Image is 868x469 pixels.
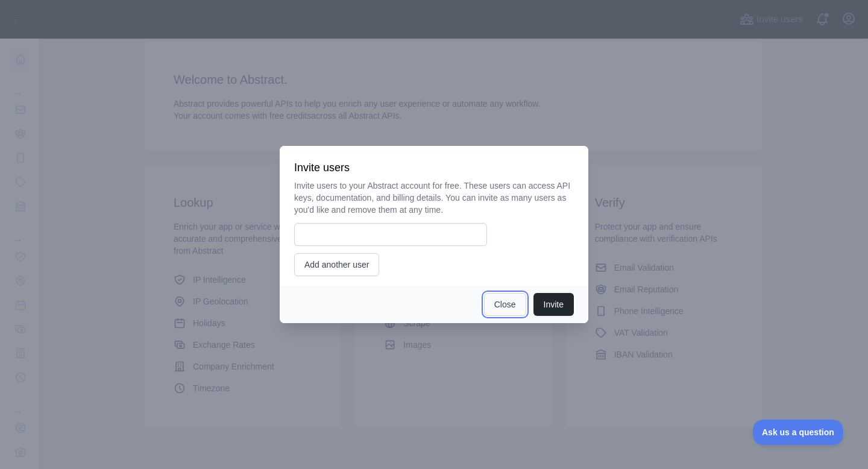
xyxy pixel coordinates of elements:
p: Invite users to your Abstract account for free. These users can access API keys, documentation, a... [294,180,574,216]
button: Add another user [294,253,379,276]
button: Close [484,293,526,316]
h3: Invite users [294,160,574,175]
iframe: Toggle Customer Support [753,420,844,445]
button: Invite [533,293,574,316]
